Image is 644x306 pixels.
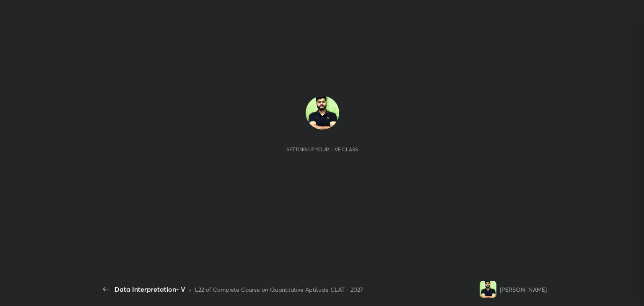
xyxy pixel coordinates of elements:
img: 6f4578c4c6224cea84386ccc78b3bfca.jpg [306,96,339,130]
div: Data Interpretation- V [114,284,185,294]
div: L22 of Complete Course on Quantitative Aptitude CLAT - 2027 [195,285,363,294]
div: • [189,285,192,294]
div: Setting up your live class [286,146,358,153]
img: 6f4578c4c6224cea84386ccc78b3bfca.jpg [480,281,496,298]
div: [PERSON_NAME] [500,285,547,294]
